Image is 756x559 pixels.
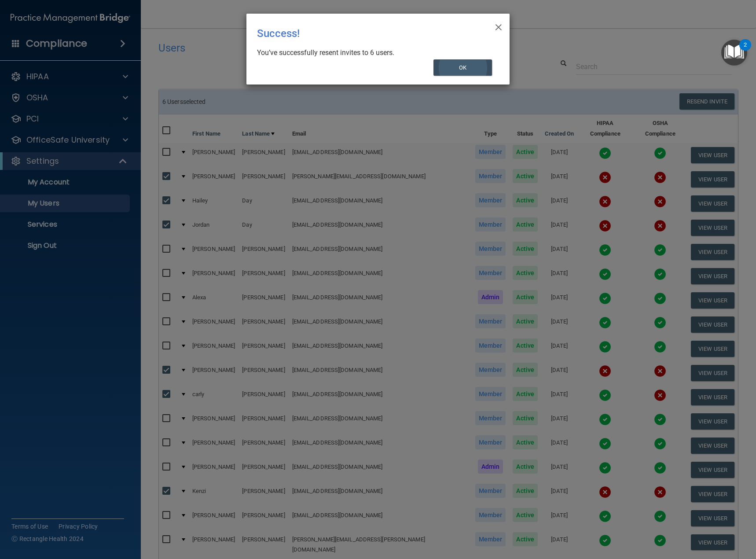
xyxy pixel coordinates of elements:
[744,45,747,56] div: 2
[721,40,747,66] button: Open Resource Center, 2 new notifications
[495,17,503,35] span: ×
[257,21,463,46] div: Success!
[257,48,492,58] div: You’ve successfully resent invites to 6 users.
[433,59,492,76] button: OK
